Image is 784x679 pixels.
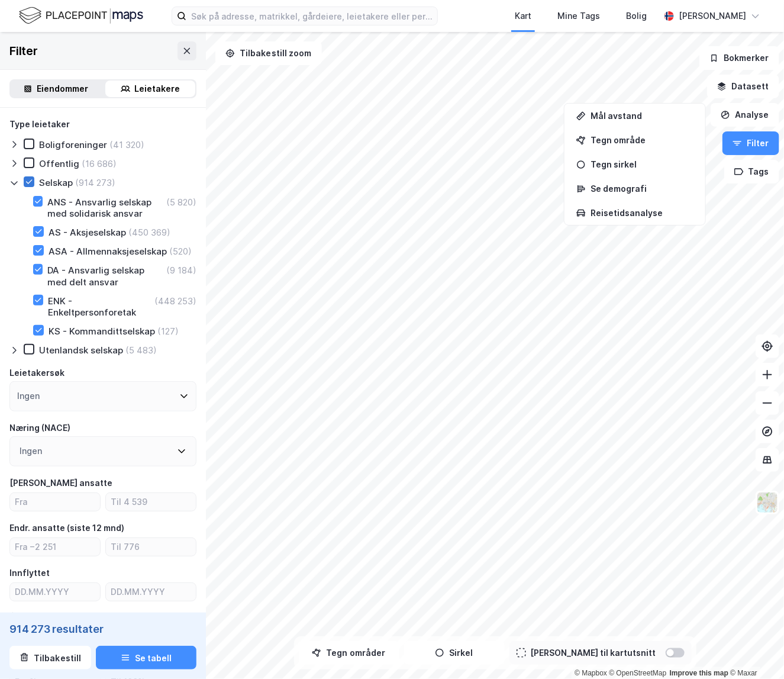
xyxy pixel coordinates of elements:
div: År på lokasjon [9,611,69,625]
div: (127) [157,326,179,337]
div: Endr. ansatte (siste 12 mnd) [9,521,124,535]
div: (914 273) [75,177,115,188]
div: [PERSON_NAME] [679,9,746,23]
button: Filter [722,131,779,155]
div: KS - Kommandittselskap [49,326,155,337]
div: Reisetidsanalyse [591,208,693,218]
div: Type leietaker [9,117,70,131]
img: Z [756,491,779,514]
div: Ingen [20,444,42,458]
div: (448 253) [154,295,196,307]
a: Improve this map [670,669,728,677]
input: DD.MM.YYYY [10,583,100,601]
div: 914 273 resultater [9,622,196,636]
div: Tegn område [591,135,693,145]
div: (41 320) [109,139,144,150]
a: OpenStreetMap [609,669,667,677]
button: Analyse [711,103,779,127]
img: logo.f888ab2527a4732fd821a326f86c7f29.svg [19,5,143,26]
div: Leietakere [135,82,180,96]
div: Bolig [626,9,647,23]
input: Fra −2 251 [10,538,100,556]
div: Eiendommer [37,82,89,96]
div: [PERSON_NAME] ansatte [9,476,112,490]
div: Mine Tags [557,9,600,23]
div: Boligforeninger [39,139,107,150]
div: Se demografi [591,184,693,194]
input: Søk på adresse, matrikkel, gårdeiere, leietakere eller personer [186,7,437,25]
div: (16 686) [82,158,117,169]
div: [PERSON_NAME] til kartutsnitt [531,646,656,660]
div: ENK - Enkeltpersonforetak [48,295,152,318]
button: Tags [724,160,779,184]
a: Mapbox [575,669,607,677]
button: Sirkel [404,641,505,665]
button: Se tabell [96,646,196,670]
input: Til 776 [106,538,196,556]
div: Tegn sirkel [591,159,693,169]
div: Ingen [17,389,40,403]
button: Tegn områder [299,641,399,665]
div: Kart [515,9,531,23]
div: (9 184) [166,265,196,276]
button: Datasett [707,75,779,98]
div: Filter [9,41,38,60]
div: (520) [169,246,192,257]
div: (450 369) [128,227,170,238]
button: Tilbakestill zoom [215,41,322,65]
div: Leietakersøk [9,366,64,380]
button: Tilbakestill [9,646,91,670]
input: DD.MM.YYYY [106,583,196,601]
div: Innflyttet [9,566,50,580]
div: ASA - Allmennaksjeselskap [49,246,167,257]
div: (5 820) [166,197,196,208]
div: DA - Ansvarlig selskap med delt ansvar [47,265,164,287]
div: Selskap [39,177,73,188]
div: Utenlandsk selskap [39,345,123,356]
div: ANS - Ansvarlig selskap med solidarisk ansvar [47,197,164,219]
input: Til 4 539 [106,493,196,511]
div: Mål avstand [591,111,693,121]
input: Fra [10,493,100,511]
div: Offentlig [39,158,79,169]
div: (5 483) [125,345,157,356]
div: AS - Aksjeselskap [49,227,126,238]
button: Bokmerker [699,46,779,70]
div: Næring (NACE) [9,421,70,435]
iframe: Chat Widget [725,622,784,679]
